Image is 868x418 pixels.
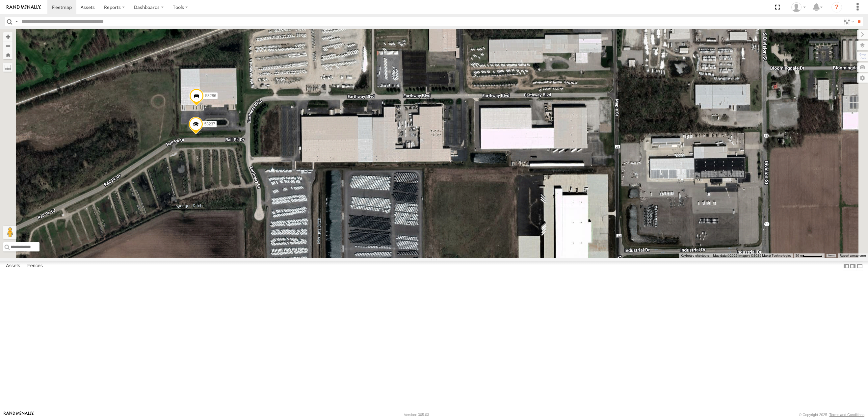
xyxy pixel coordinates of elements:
a: Terms [828,254,835,257]
span: 50 m [795,254,803,257]
span: 53237 [204,122,215,127]
label: Search Filter Options [841,17,855,26]
a: Terms and Conditions [829,413,864,417]
label: Search Query [14,17,19,26]
label: Dock Summary Table to the Left [843,261,850,271]
label: Fences [24,262,46,271]
span: 53286 [205,94,216,98]
button: Zoom Home [3,50,13,59]
button: Map Scale: 50 m per 56 pixels [793,253,825,258]
div: Version: 305.03 [404,413,429,417]
label: Assets [3,262,23,271]
label: Measure [3,63,13,72]
i: ? [831,2,842,13]
img: rand-logo.svg [7,5,41,10]
label: Map Settings [857,73,868,83]
span: Map data ©2025 Imagery ©2025 Maxar Technologies [713,254,791,257]
div: © Copyright 2025 - [799,413,864,417]
button: Keyboard shortcuts [681,253,709,258]
label: Dock Summary Table to the Right [850,261,856,271]
a: Visit our Website [4,411,34,418]
label: Hide Summary Table [856,261,863,271]
a: Report a map error [840,254,866,257]
div: Miky Transport [789,2,808,12]
button: Drag Pegman onto the map to open Street View [3,226,16,239]
button: Zoom in [3,32,13,41]
button: Zoom out [3,41,13,50]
